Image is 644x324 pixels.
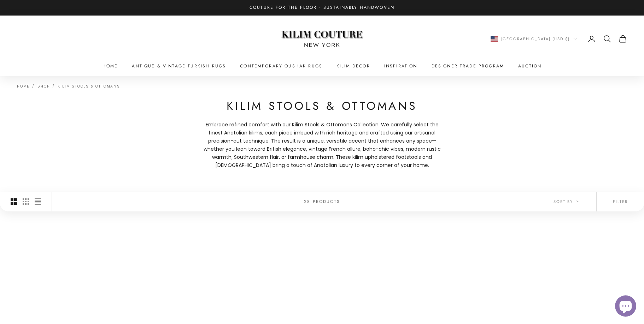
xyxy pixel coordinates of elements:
[597,192,644,211] button: Filter
[518,62,541,70] a: Auction
[250,4,394,11] p: Couture for the Floor · Sustainably Handwoven
[491,35,627,43] nav: Secondary navigation
[304,198,340,205] p: 28 products
[132,62,226,70] a: Antique & Vintage Turkish Rugs
[103,62,118,70] a: Home
[11,192,17,211] button: Switch to larger product images
[384,62,417,70] a: Inspiration
[278,22,366,56] img: Logo of Kilim Couture New York
[17,83,120,88] nav: Breadcrumb
[17,84,29,89] a: Home
[537,192,596,211] button: Sort by
[202,99,442,114] h1: Kilim Stools & Ottomans
[37,84,49,89] a: Shop
[501,36,570,42] span: [GEOGRAPHIC_DATA] (USD $)
[17,62,627,70] nav: Primary navigation
[23,192,29,211] button: Switch to smaller product images
[554,198,580,205] span: Sort by
[491,36,498,42] img: United States
[240,62,322,70] a: Contemporary Oushak Rugs
[35,192,41,211] button: Switch to compact product images
[432,62,504,70] a: Designer Trade Program
[58,84,120,89] a: Kilim Stools & Ottomans
[336,62,370,70] summary: Kilim Decor
[613,295,638,318] inbox-online-store-chat: Shopify online store chat
[491,36,577,42] button: Change country or currency
[202,121,442,170] span: Embrace refined comfort with our Kilim Stools & Ottomans Collection. We carefully select the fine...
